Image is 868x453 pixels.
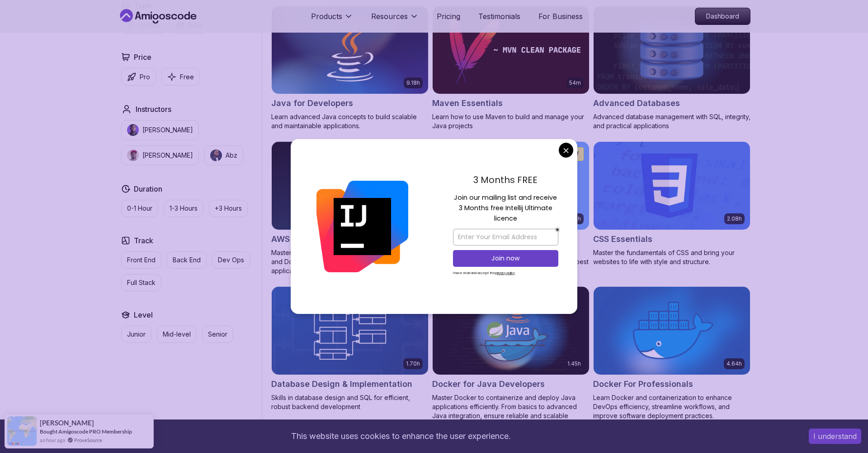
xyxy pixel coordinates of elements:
[121,251,161,269] button: Front End
[593,141,750,266] a: CSS Essentials card2.08hCSS EssentialsMaster the fundamentals of CSS and bring your websites to l...
[271,393,429,411] p: Skills in database design and SQL for efficient, robust backend development
[134,183,162,194] h2: Duration
[272,287,428,375] img: Database Design & Implementation card
[121,274,161,291] button: Full Stack
[432,378,545,390] h2: Docker for Java Developers
[727,215,742,222] p: 2.08h
[40,419,94,427] span: [PERSON_NAME]
[170,204,198,213] p: 1-3 Hours
[594,142,750,230] img: CSS Essentials card
[210,149,222,161] img: instructor img
[432,286,590,429] a: Docker for Java Developers card1.45hDocker for Java DevelopersMaster Docker to containerize and d...
[209,200,248,217] button: +3 Hours
[695,8,750,24] p: Dashboard
[164,200,203,217] button: 1-3 Hours
[272,142,428,230] img: AWS for Developers card
[593,97,680,110] h2: Advanced Databases
[371,11,419,29] button: Resources
[121,145,199,165] button: instructor img[PERSON_NAME]
[271,6,429,131] a: Java for Developers card9.18hJava for DevelopersLearn advanced Java concepts to build scalable an...
[593,112,750,130] p: Advanced database management with SQL, integrity, and practical applications
[127,278,156,287] p: Full Stack
[40,436,65,444] span: an hour ago
[127,255,156,265] p: Front End
[433,6,589,94] img: Maven Essentials card
[593,378,693,390] h2: Docker For Professionals
[127,124,139,136] img: instructor img
[173,255,201,265] p: Back End
[271,141,429,275] a: AWS for Developers card2.73hJUST RELEASEDAWS for DevelopersMaster AWS services like EC2, RDS, VPC...
[478,11,520,22] a: Testimonials
[226,151,237,160] p: Abz
[74,436,102,444] a: ProveSource
[272,6,428,94] img: Java for Developers card
[134,309,153,320] h2: Level
[271,233,352,246] h2: AWS for Developers
[204,145,243,165] button: instructor imgAbz
[136,104,171,115] h2: Instructors
[311,11,342,22] p: Products
[594,287,750,375] img: Docker For Professionals card
[218,255,244,265] p: Dev Ops
[406,360,420,367] p: 1.70h
[695,8,750,25] a: Dashboard
[127,149,139,161] img: instructor img
[593,393,750,420] p: Learn Docker and containerization to enhance DevOps efficiency, streamline workflows, and improve...
[593,286,750,420] a: Docker For Professionals card4.64hDocker For ProfessionalsLearn Docker and containerization to en...
[58,428,132,435] a: Amigoscode PRO Membership
[594,6,750,94] img: Advanced Databases card
[140,72,150,82] p: Pro
[215,204,242,213] p: +3 Hours
[121,68,156,86] button: Pro
[432,97,503,110] h2: Maven Essentials
[271,112,429,130] p: Learn advanced Java concepts to build scalable and maintainable applications.
[593,233,652,246] h2: CSS Essentials
[167,251,207,269] button: Back End
[271,378,412,390] h2: Database Design & Implementation
[432,393,590,429] p: Master Docker to containerize and deploy Java applications efficiently. From basics to advanced J...
[567,360,581,367] p: 1.45h
[437,11,460,22] a: Pricing
[271,248,429,275] p: Master AWS services like EC2, RDS, VPC, Route 53, and Docker to deploy and manage scalable cloud ...
[134,235,153,246] h2: Track
[311,11,353,29] button: Products
[180,72,194,82] p: Free
[271,97,353,110] h2: Java for Developers
[809,429,861,444] button: Accept cookies
[432,112,590,130] p: Learn how to use Maven to build and manage your Java projects
[271,286,429,411] a: Database Design & Implementation card1.70hNEWDatabase Design & ImplementationSkills in database d...
[371,11,408,22] p: Resources
[161,68,200,86] button: Free
[202,326,233,343] button: Senior
[726,360,742,367] p: 4.64h
[569,79,581,87] p: 54m
[121,120,199,140] button: instructor img[PERSON_NAME]
[142,151,193,160] p: [PERSON_NAME]
[208,330,227,339] p: Senior
[7,416,37,446] img: provesource social proof notification image
[142,125,193,135] p: [PERSON_NAME]
[406,79,420,87] p: 9.18h
[121,200,158,217] button: 0-1 Hour
[134,52,151,63] h2: Price
[40,428,57,435] span: Bought
[7,426,795,446] div: This website uses cookies to enhance the user experience.
[432,6,590,131] a: Maven Essentials card54mMaven EssentialsLearn how to use Maven to build and manage your Java proj...
[593,6,750,131] a: Advanced Databases cardAdvanced DatabasesAdvanced database management with SQL, integrity, and pr...
[538,11,583,22] a: For Business
[212,251,250,269] button: Dev Ops
[163,330,191,339] p: Mid-level
[121,326,151,343] button: Junior
[593,248,750,266] p: Master the fundamentals of CSS and bring your websites to life with style and structure.
[127,330,146,339] p: Junior
[433,287,589,375] img: Docker for Java Developers card
[127,204,152,213] p: 0-1 Hour
[157,326,197,343] button: Mid-level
